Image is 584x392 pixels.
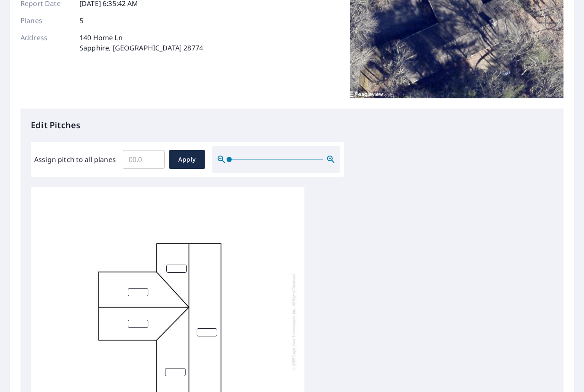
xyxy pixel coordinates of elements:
p: Planes [21,15,72,26]
p: 5 [80,15,83,26]
p: Edit Pitches [31,119,553,132]
button: Apply [169,150,205,169]
input: 00.0 [123,147,165,171]
span: Apply [176,154,198,165]
label: Assign pitch to all planes [34,154,116,165]
p: 140 Home Ln Sapphire, [GEOGRAPHIC_DATA] 28774 [80,32,203,53]
p: Address [21,32,72,53]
